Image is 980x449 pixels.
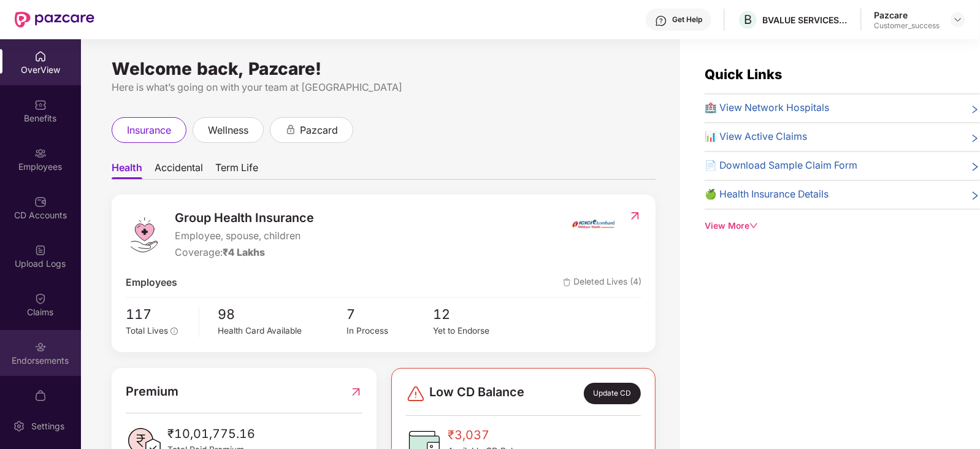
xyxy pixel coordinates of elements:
[34,244,47,256] img: svg+xml;base64,PHN2ZyBpZD0iVXBsb2FkX0xvZ3MiIGRhdGEtbmFtZT0iVXBsb2FkIExvZ3MiIHhtbG5zPSJodHRwOi8vd3...
[350,382,362,401] img: RedirectIcon
[672,15,702,25] div: Get Help
[112,64,656,74] div: Welcome back, Pazcare!
[584,383,641,404] div: Update CD
[970,103,980,116] span: right
[762,14,848,26] div: BVALUE SERVICES PRIVATE LIMITED
[34,147,47,159] img: svg+xml;base64,PHN2ZyBpZD0iRW1wbG95ZWVzIiB4bWxucz0iaHR0cDovL3d3dy53My5vcmcvMjAwMC9zdmciIHdpZHRoPS...
[970,161,980,174] span: right
[175,229,314,244] span: Employee, spouse, children
[749,221,758,230] span: down
[953,15,963,25] img: svg+xml;base64,PHN2ZyBpZD0iRHJvcGRvd24tMzJ4MzIiIHhtbG5zPSJodHRwOi8vd3d3LnczLm9yZy8yMDAwL3N2ZyIgd2...
[705,187,829,202] span: 🍏 Health Insurance Details
[34,99,47,111] img: svg+xml;base64,PHN2ZyBpZD0iQmVuZWZpdHMiIHhtbG5zPSJodHRwOi8vd3d3LnczLm9yZy8yMDAwL3N2ZyIgd2lkdGg9Ij...
[563,275,641,291] span: Deleted Lives (4)
[570,209,616,239] img: insurerIcon
[208,123,248,138] span: wellness
[34,50,47,63] img: svg+xml;base64,PHN2ZyBpZD0iSG9tZSIgeG1sbnM9Imh0dHA6Ly93d3cudzMub3JnLzIwMDAvc3ZnIiB3aWR0aD0iMjAiIG...
[175,209,314,228] span: Group Health Insurance
[970,190,980,202] span: right
[218,304,346,324] span: 98
[563,278,571,286] img: deleteIcon
[34,196,47,208] img: svg+xml;base64,PHN2ZyBpZD0iQ0RfQWNjb3VudHMiIGRhdGEtbmFtZT0iQ0QgQWNjb3VudHMiIHhtbG5zPSJodHRwOi8vd3...
[112,161,142,179] span: Health
[127,123,171,138] span: insurance
[429,383,524,404] span: Low CD Balance
[433,304,519,324] span: 12
[705,158,857,174] span: 📄 Download Sample Claim Form
[126,304,190,324] span: 117
[126,275,177,291] span: Employees
[28,420,68,432] div: Settings
[170,328,178,335] span: info-circle
[406,384,426,404] img: svg+xml;base64,PHN2ZyBpZD0iRGFuZ2VyLTMyeDMyIiB4bWxucz0iaHR0cDovL3d3dy53My5vcmcvMjAwMC9zdmciIHdpZH...
[705,220,980,233] div: View More
[655,15,667,27] img: svg+xml;base64,PHN2ZyBpZD0iSGVscC0zMngzMiIgeG1sbnM9Imh0dHA6Ly93d3cudzMub3JnLzIwMDAvc3ZnIiB3aWR0aD...
[705,101,829,116] span: 🏥 View Network Hospitals
[34,390,47,402] img: svg+xml;base64,PHN2ZyBpZD0iTXlfT3JkZXJzIiBkYXRhLW5hbWU9Ik15IE9yZGVycyIgeG1sbnM9Imh0dHA6Ly93d3cudz...
[215,161,258,179] span: Term Life
[629,210,641,222] img: RedirectIcon
[448,426,532,445] span: ₹3,037
[705,66,782,82] span: Quick Links
[34,293,47,305] img: svg+xml;base64,PHN2ZyBpZD0iQ2xhaW0iIHhtbG5zPSJodHRwOi8vd3d3LnczLm9yZy8yMDAwL3N2ZyIgd2lkdGg9IjIwIi...
[705,129,807,145] span: 📊 View Active Claims
[347,304,433,324] span: 7
[167,424,255,443] span: ₹10,01,775.16
[874,9,940,21] div: Pazcare
[112,80,656,95] div: Here is what’s going on with your team at [GEOGRAPHIC_DATA]
[155,161,203,179] span: Accidental
[34,341,47,353] img: svg+xml;base64,PHN2ZyBpZD0iRW5kb3JzZW1lbnRzIiB4bWxucz0iaHR0cDovL3d3dy53My5vcmcvMjAwMC9zdmciIHdpZH...
[13,420,25,432] img: svg+xml;base64,PHN2ZyBpZD0iU2V0dGluZy0yMHgyMCIgeG1sbnM9Imh0dHA6Ly93d3cudzMub3JnLzIwMDAvc3ZnIiB3aW...
[15,12,94,28] img: New Pazcare Logo
[300,123,338,138] span: pazcard
[126,217,163,253] img: logo
[285,124,296,135] div: animation
[347,324,433,338] div: In Process
[126,382,178,401] span: Premium
[223,247,265,258] span: ₹4 Lakhs
[175,245,314,261] div: Coverage:
[970,132,980,145] span: right
[218,324,346,338] div: Health Card Available
[126,326,168,336] span: Total Lives
[744,12,752,27] span: B
[874,21,940,31] div: Customer_success
[433,324,519,338] div: Yet to Endorse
